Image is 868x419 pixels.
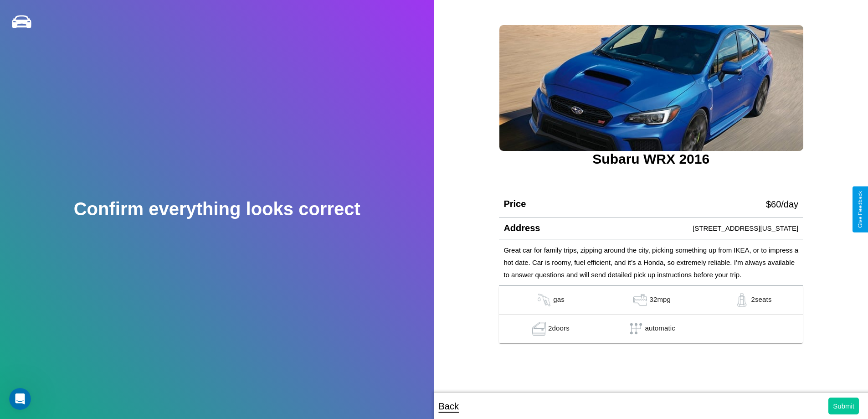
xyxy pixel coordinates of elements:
[649,293,671,307] p: 32 mpg
[733,293,751,307] img: gas
[553,293,565,307] p: gas
[631,293,649,307] img: gas
[645,322,675,336] p: automatic
[693,222,798,234] p: [STREET_ADDRESS][US_STATE]
[503,244,798,281] p: Great car for family trips, zipping around the city, picking something up from IKEA, or to impres...
[548,322,570,336] p: 2 doors
[530,322,548,336] img: gas
[828,398,859,414] button: Submit
[499,151,803,167] h3: Subaru WRX 2016
[857,191,863,228] div: Give Feedback
[503,223,540,233] h4: Address
[503,199,526,209] h4: Price
[499,286,803,343] table: simple table
[535,293,553,307] img: gas
[74,199,360,219] h2: Confirm everything looks correct
[9,388,31,410] iframe: Intercom live chat
[766,196,798,212] p: $ 60 /day
[439,398,459,414] p: Back
[751,293,771,307] p: 2 seats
